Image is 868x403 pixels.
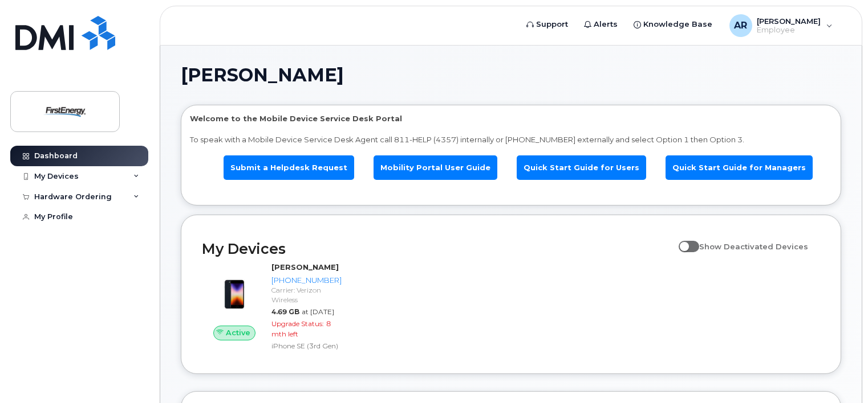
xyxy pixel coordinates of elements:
img: image20231002-3703462-1angbar.jpeg [211,268,258,314]
p: Welcome to the Mobile Device Service Desk Portal [190,113,832,124]
h2: My Devices [202,240,673,257]
a: Quick Start Guide for Users [517,155,646,180]
span: 4.69 GB [271,307,299,316]
span: 8 mth left [271,319,331,338]
span: Show Deactivated Devices [699,242,808,251]
span: at [DATE] [302,307,334,316]
span: [PERSON_NAME] [181,67,344,84]
div: [PHONE_NUMBER] [271,275,342,286]
a: Quick Start Guide for Managers [666,155,813,180]
a: Mobility Portal User Guide [374,155,497,180]
a: Submit a Helpdesk Request [224,155,354,180]
input: Show Deactivated Devices [679,236,688,245]
a: Active[PERSON_NAME][PHONE_NUMBER]Carrier: Verizon Wireless4.69 GBat [DATE]Upgrade Status:8 mth le... [202,262,346,353]
p: To speak with a Mobile Device Service Desk Agent call 811-HELP (4357) internally or [PHONE_NUMBER... [190,134,832,145]
span: Active [226,327,250,338]
span: Upgrade Status: [271,319,324,328]
div: Carrier: Verizon Wireless [271,285,342,305]
strong: [PERSON_NAME] [271,262,339,272]
div: iPhone SE (3rd Gen) [271,341,342,351]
